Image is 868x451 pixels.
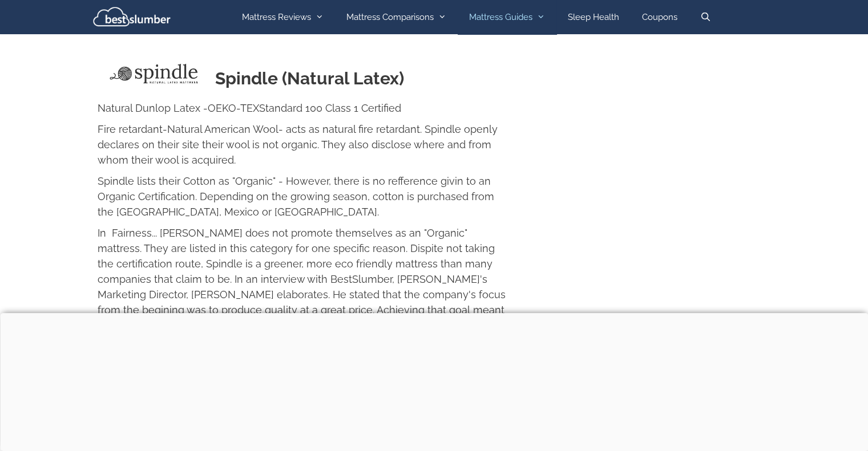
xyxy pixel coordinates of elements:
[98,68,509,89] h2: Spindle (Natural Latex​)
[259,102,401,114] span: Standard 100 Class 1 Certified
[98,102,208,114] span: Natural Dunlop Latex -
[98,225,509,333] p: ​In Fairness... [PERSON_NAME] does not promote themselves as an "Organic" mattress. They are list...
[98,123,163,135] span: Fire retardant
[98,121,509,168] p: - - acts as natural fire retardant. ​Spindle openly declares on their site their wool is not orga...
[208,102,259,114] span: OEKO-TEX
[98,173,509,220] p: Spindle lists their Cotton as "Organic" - However, there is no refference givin to an Organic Cer...
[167,123,278,135] span: Natural American Wool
